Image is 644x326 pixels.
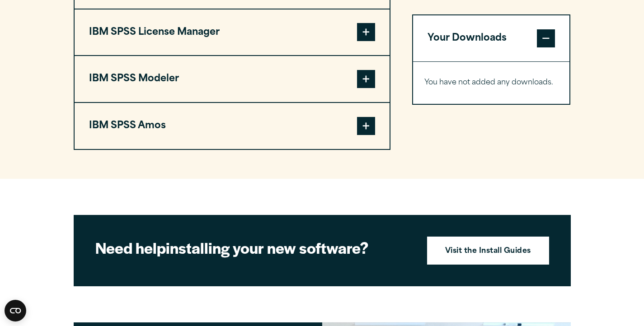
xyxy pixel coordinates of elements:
[75,103,390,149] button: IBM SPSS Amos
[424,76,559,89] p: You have not added any downloads.
[95,237,166,258] strong: Need help
[75,9,390,56] button: IBM SPSS License Manager
[95,238,412,258] h2: installing your new software?
[413,15,570,61] button: Your Downloads
[413,61,570,104] div: Your Downloads
[75,56,390,102] button: IBM SPSS Modeler
[5,300,26,321] button: Open CMP widget
[445,246,531,257] strong: Visit the Install Guides
[427,237,549,265] a: Visit the Install Guides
